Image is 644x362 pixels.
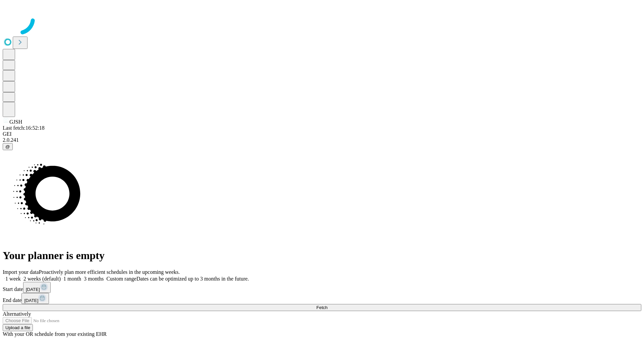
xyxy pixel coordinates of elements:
[137,276,249,282] span: Dates can be optimized up to 3 months in the future.
[3,125,45,131] span: Last fetch: 16:52:18
[3,131,641,137] div: GEI
[23,282,51,293] button: [DATE]
[26,287,40,292] span: [DATE]
[3,304,641,311] button: Fetch
[3,282,641,293] div: Start date
[3,249,641,262] h1: Your planner is empty
[3,324,33,331] button: Upload a file
[24,298,38,303] span: [DATE]
[316,305,327,310] span: Fetch
[9,119,22,125] span: GJSH
[3,293,641,304] div: End date
[5,276,21,282] span: 1 week
[5,144,10,149] span: @
[84,276,104,282] span: 3 months
[3,331,107,337] span: With your OR schedule from your existing EHR
[63,276,81,282] span: 1 month
[3,311,31,317] span: Alternatively
[3,137,641,143] div: 2.0.241
[39,269,180,275] span: Proactively plan more efficient schedules in the upcoming weeks.
[3,143,13,150] button: @
[21,293,49,304] button: [DATE]
[3,269,39,275] span: Import your data
[106,276,136,282] span: Custom range
[23,276,61,282] span: 2 weeks (default)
